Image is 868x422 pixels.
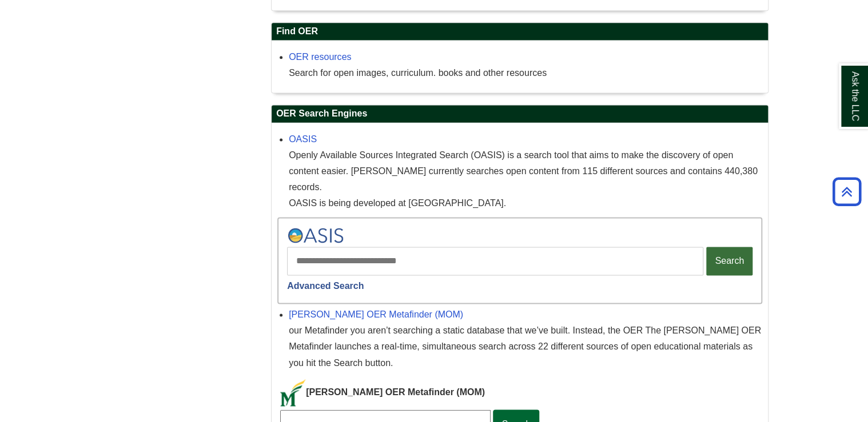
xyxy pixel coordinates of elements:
div: Search for open images, curriculum. books and other resources [289,65,762,81]
a: OER resources [289,52,351,62]
img: oasis logo [287,227,344,244]
div: our Metafinder you aren’t searching a static database that we’ve built. Instead, the OER The [PER... [289,323,762,371]
a: Back to Top [829,184,865,199]
div: Openly Available Sources Integrated Search (OASIS) is a search tool that aims to make the discove... [289,147,762,211]
h2: OER Search Engines [272,105,768,123]
a: OASIS [289,134,317,144]
a: [PERSON_NAME] OER Metafinder (MOM) [289,310,463,319]
a: Advanced Search [287,281,364,291]
div: [PERSON_NAME] OER Metafinder (MOM) [280,379,759,409]
img: MOM icon [280,379,306,406]
button: Search [706,247,752,275]
h2: Find OER [272,23,768,41]
input: Search [287,247,703,275]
